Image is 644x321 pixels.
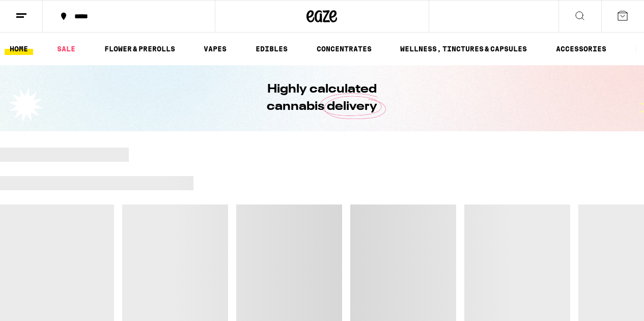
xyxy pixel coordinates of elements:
[5,43,33,55] a: HOME
[250,43,293,55] a: EDIBLES
[52,43,80,55] a: SALE
[199,43,232,55] a: VAPES
[579,290,634,316] iframe: Opens a widget where you can find more information
[551,43,611,55] a: ACCESSORIES
[312,43,377,55] a: CONCENTRATES
[99,43,180,55] a: FLOWER & PREROLLS
[238,81,406,115] h1: Highly calculated cannabis delivery
[395,43,532,55] a: WELLNESS, TINCTURES & CAPSULES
